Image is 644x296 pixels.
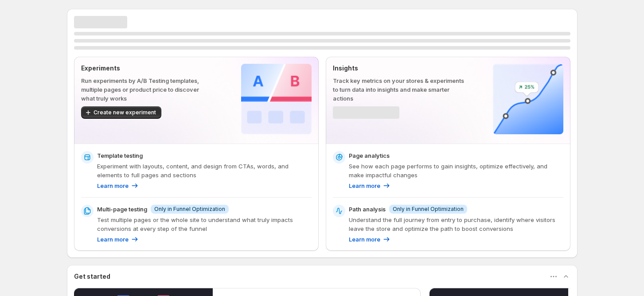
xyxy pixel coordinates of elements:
[349,205,386,214] p: Path analysis
[393,206,464,213] span: Only in Funnel Optimization
[97,181,139,190] a: Learn more
[493,64,563,134] img: Insights
[241,64,312,134] img: Experiments
[97,162,312,179] p: Experiment with layouts, content, and design from CTAs, words, and elements to full pages and sec...
[81,106,161,119] button: Create new experiment
[81,64,213,73] p: Experiments
[349,181,380,190] p: Learn more
[349,151,390,160] p: Page analytics
[349,215,563,233] p: Understand the full journey from entry to purchase, identify where visitors leave the store and o...
[97,235,129,244] p: Learn more
[97,181,129,190] p: Learn more
[333,76,464,103] p: Track key metrics on your stores & experiments to turn data into insights and make smarter actions
[154,206,225,213] span: Only in Funnel Optimization
[97,215,312,233] p: Test multiple pages or the whole site to understand what truly impacts conversions at every step ...
[349,162,563,179] p: See how each page performs to gain insights, optimize effectively, and make impactful changes
[349,181,391,190] a: Learn more
[349,235,391,244] a: Learn more
[94,109,156,116] span: Create new experiment
[81,76,213,103] p: Run experiments by A/B Testing templates, multiple pages or product price to discover what truly ...
[97,205,147,214] p: Multi-page testing
[97,151,143,160] p: Template testing
[333,64,464,73] p: Insights
[74,272,110,281] h3: Get started
[349,235,380,244] p: Learn more
[97,235,139,244] a: Learn more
